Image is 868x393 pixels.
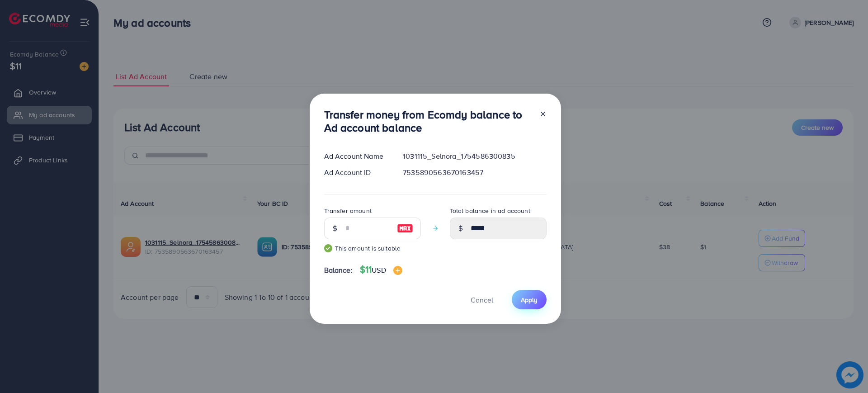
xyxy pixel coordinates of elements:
img: image [393,266,402,275]
h4: $11 [360,264,402,275]
h3: Transfer money from Ecomdy balance to Ad account balance [324,108,532,134]
img: guide [324,244,332,252]
span: USD [372,265,386,275]
span: Balance: [324,265,353,275]
div: 1031115_Selnora_1754586300835 [396,151,553,161]
span: Cancel [471,295,493,305]
div: 7535890563670163457 [396,167,553,178]
small: This amount is suitable [324,244,421,253]
label: Transfer amount [324,206,372,215]
button: Apply [512,290,547,309]
div: Ad Account Name [317,151,396,161]
button: Cancel [459,290,505,309]
div: Ad Account ID [317,167,396,178]
label: Total balance in ad account [450,206,530,215]
img: image [397,223,413,234]
span: Apply [521,295,538,304]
